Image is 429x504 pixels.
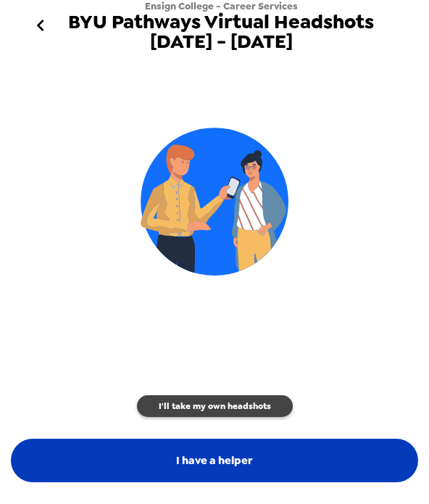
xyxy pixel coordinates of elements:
[11,439,418,482] button: I have a helper
[141,128,288,276] img: dac38cdac16e40ab1a8e7d91feccdd8b.svg
[141,276,288,299] h5: First, get a helper
[64,12,379,51] span: BYU Pathways Virtual Headshots [DATE] - [DATE]
[137,395,293,417] button: I'll take my own headshots
[17,2,64,49] button: go back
